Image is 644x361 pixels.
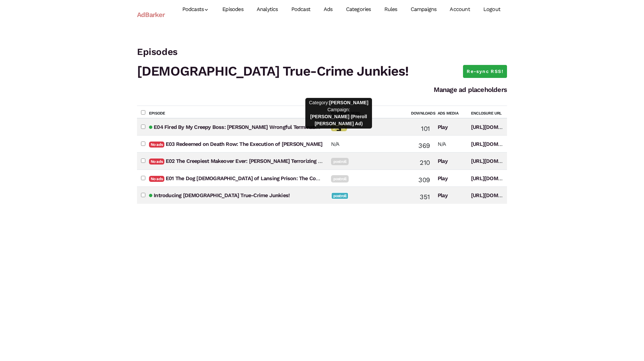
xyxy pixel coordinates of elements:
a: AdBarker [137,7,165,22]
td: N/A [434,135,467,152]
a: postroll [331,192,349,199]
th: Downloads [407,106,434,118]
h1: [DEMOGRAPHIC_DATA] True-Crime Junkies! [137,62,507,81]
b: [PERSON_NAME] [329,100,368,105]
a: [URL][DOMAIN_NAME][DOMAIN_NAME][DOMAIN_NAME] [471,192,608,198]
span: No ads [149,176,164,182]
a: [URL][DOMAIN_NAME][DOMAIN_NAME][DOMAIN_NAME] [471,158,608,164]
th: Episode [145,106,327,118]
a: [URL][DOMAIN_NAME][DOMAIN_NAME][DOMAIN_NAME] [471,141,608,147]
a: E02 The Creepiest Makeover Ever: [PERSON_NAME] Terrorizing Crimes [166,158,335,164]
a: E03 Redeemed on Death Row: The Execution of [PERSON_NAME] [166,141,322,147]
a: postroll [331,158,349,165]
span: 101 [421,125,430,133]
span: 369 [418,142,430,150]
b: [PERSON_NAME] (Preroll [PERSON_NAME] Ad) [310,114,367,126]
a: postroll [331,175,349,182]
a: E01 The Dog [DEMOGRAPHIC_DATA] of Lansing Prison: The Conviction and Redemption of [PERSON_NAME] [166,175,425,181]
a: [URL][DOMAIN_NAME][DOMAIN_NAME][DOMAIN_NAME] [471,124,608,130]
span: No ads [149,159,164,165]
th: Ads Media [434,106,467,118]
a: E04 Fired By My Creepy Boss: [PERSON_NAME] Wrongful Termination Lawsuit [154,124,343,130]
h3: Episodes [137,45,507,59]
a: Introducing [DEMOGRAPHIC_DATA] True-Crime Junkies! [154,192,290,198]
a: Play [438,192,448,198]
div: Category: Campaign: [305,98,372,129]
a: Play [438,158,448,164]
a: Manage ad placeholders [434,86,507,94]
span: No ads [149,142,164,148]
a: Play [438,175,448,181]
span: 309 [418,176,430,184]
span: 351 [420,193,430,201]
a: Play [438,124,448,130]
td: N/A [327,135,407,152]
th: Enclosure URL [467,106,507,118]
span: 210 [420,159,430,167]
a: Re-sync RSS! [463,65,507,78]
